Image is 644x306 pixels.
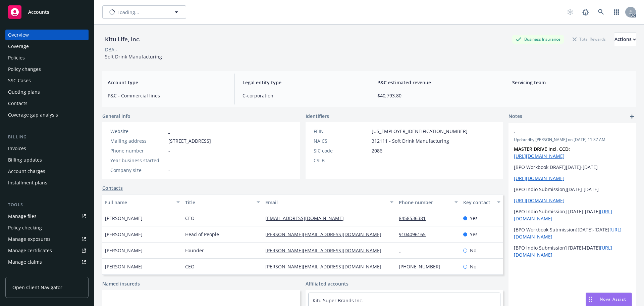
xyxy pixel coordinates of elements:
a: Named insureds [102,280,140,287]
div: DBA: - [105,46,117,53]
span: [US_EMPLOYER_IDENTIFICATION_NUMBER] [372,128,468,135]
p: [BPO Indio Submission] [DATE]-[DATE] [514,244,631,258]
div: NAICS [314,137,369,144]
div: Business Insurance [512,35,564,43]
div: Invoices [8,143,26,154]
span: - [168,167,170,174]
div: Manage claims [8,257,42,267]
span: - [168,157,170,164]
a: Contacts [5,98,89,109]
div: FEIN [314,128,369,135]
span: Loading... [117,9,139,16]
div: Full name [105,199,172,206]
div: Manage BORs [8,268,40,279]
span: CEO [185,215,195,222]
span: C-corporation [243,92,361,99]
div: Company size [110,167,166,174]
span: CEO [185,263,195,270]
a: Overview [5,30,89,40]
span: 312111 - Soft Drink Manufacturing [372,137,449,144]
div: Key contact [463,199,493,206]
a: Manage certificates [5,245,89,256]
span: Nova Assist [600,296,626,302]
a: Coverage gap analysis [5,110,89,120]
div: Phone number [110,147,166,154]
div: Year business started [110,157,166,164]
div: Billing updates [8,155,42,165]
span: P&C estimated revenue [377,79,496,86]
span: - [514,129,613,136]
button: Actions [614,33,636,46]
span: Head of People [185,231,219,238]
a: add [628,113,636,121]
a: - [168,128,170,134]
div: Tools [5,202,89,208]
a: [URL][DOMAIN_NAME] [514,153,565,159]
div: Policy checking [8,222,42,233]
span: Yes [470,215,478,222]
span: [PERSON_NAME] [105,215,143,222]
a: [PHONE_NUMBER] [399,263,446,270]
span: $40,793.80 [377,92,496,99]
a: Kitu Super Brands Inc. [313,297,363,304]
a: SSC Cases [5,75,89,86]
a: [PERSON_NAME][EMAIL_ADDRESS][DOMAIN_NAME] [265,247,387,254]
a: Invoices [5,143,89,154]
span: General info [102,113,130,120]
span: Servicing team [512,79,631,86]
span: [PERSON_NAME] [105,263,143,270]
a: [PERSON_NAME][EMAIL_ADDRESS][DOMAIN_NAME] [265,263,387,270]
a: Installment plans [5,177,89,188]
button: Loading... [102,5,186,19]
a: Contacts [102,184,123,191]
div: Overview [8,30,29,40]
div: Total Rewards [569,35,609,43]
a: Manage claims [5,257,89,267]
a: Billing updates [5,155,89,165]
button: Email [263,194,396,210]
span: Account type [108,79,226,86]
span: No [470,263,476,270]
a: Account charges [5,166,89,177]
a: Switch app [610,5,623,19]
div: Manage exposures [8,234,51,245]
a: Coverage [5,41,89,52]
div: Coverage [8,41,29,52]
p: [BPO Indio Submission] [DATE]-[DATE] [514,208,631,222]
span: [PERSON_NAME] [105,231,143,238]
div: Contacts [8,98,28,109]
button: Phone number [396,194,460,210]
span: 2086 [372,147,382,154]
a: Report a Bug [579,5,592,19]
a: [EMAIL_ADDRESS][DOMAIN_NAME] [265,215,349,221]
span: Notes [508,113,522,121]
a: Accounts [5,3,89,21]
a: 8458536381 [399,215,431,221]
span: Open Client Navigator [12,284,62,291]
span: - [168,147,170,154]
a: [PERSON_NAME][EMAIL_ADDRESS][DOMAIN_NAME] [265,231,387,237]
p: [BPO Workbook DRAFT][DATE]-[DATE] [514,164,631,171]
span: Identifiers [306,113,329,120]
span: Accounts [28,9,49,15]
a: Manage files [5,211,89,222]
a: Policy checking [5,222,89,233]
a: Search [594,5,608,19]
span: Founder [185,247,204,254]
span: Updated by [PERSON_NAME] on [DATE] 11:37 AM [514,137,631,143]
a: Policies [5,52,89,63]
strong: MASTER DRIVE Incl. CCD: [514,146,570,152]
a: Affiliated accounts [306,280,348,287]
button: Nova Assist [586,293,632,306]
div: Policies [8,52,25,63]
div: Drag to move [586,293,594,306]
p: [BPO Indio Submission][DATE]-[DATE] [514,186,631,193]
span: Yes [470,231,478,238]
div: -Updatedby [PERSON_NAME] on [DATE] 11:37 AMMASTER DRIVE Incl. CCD: [URL][DOMAIN_NAME][BPO Workboo... [508,123,636,264]
a: 9104096165 [399,231,431,237]
button: Full name [102,194,182,210]
div: Title [185,199,253,206]
span: [PERSON_NAME] [105,247,143,254]
span: [STREET_ADDRESS] [168,137,211,144]
div: Installment plans [8,177,47,188]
